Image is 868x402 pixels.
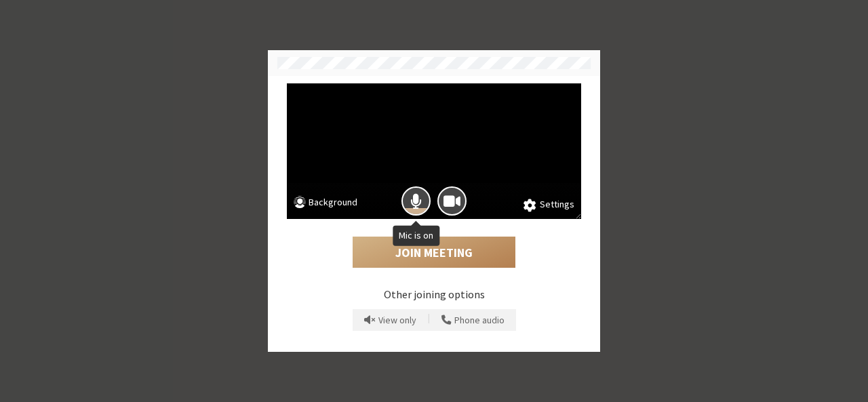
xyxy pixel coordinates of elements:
[437,309,509,331] button: Use your phone for mic and speaker while you view the meeting on this device.
[454,315,505,325] span: Phone audio
[353,237,515,268] button: Join Meeting
[359,309,421,331] button: Prevent echo when there is already an active mic and speaker in the room.
[428,311,430,329] span: |
[287,286,581,302] p: Other joining options
[294,195,357,212] button: Background
[401,186,431,216] button: Mic is on
[437,186,467,216] button: Camera is on
[378,315,416,325] span: View only
[524,197,574,212] button: Settings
